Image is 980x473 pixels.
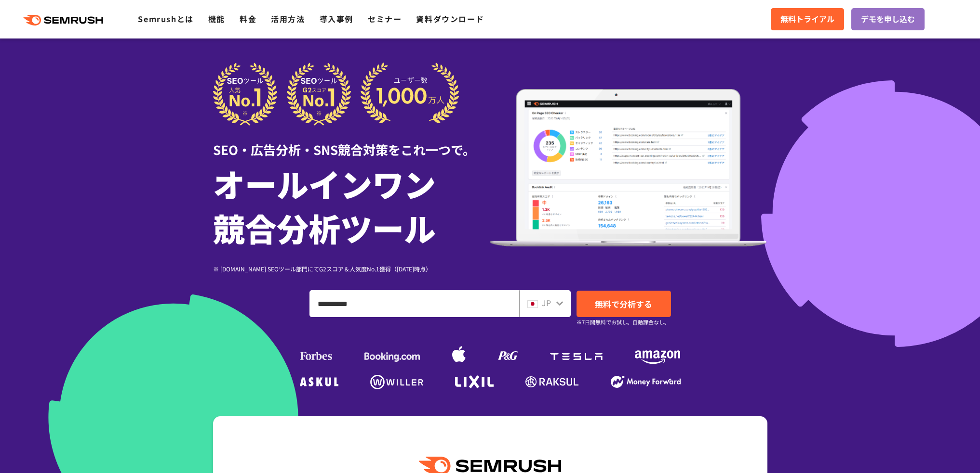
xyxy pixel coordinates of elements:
a: 無料トライアル [771,8,844,30]
a: 資料ダウンロード [416,13,484,25]
a: 活用方法 [271,13,305,25]
a: デモを申し込む [851,8,925,30]
span: デモを申し込む [861,13,915,26]
a: 料金 [240,13,256,25]
div: ※ [DOMAIN_NAME] SEOツール部門にてG2スコア＆人気度No.1獲得（[DATE]時点） [213,264,490,273]
a: 無料で分析する [577,291,671,317]
span: 無料で分析する [595,298,652,310]
a: 導入事例 [320,13,353,25]
span: JP [542,297,551,308]
div: SEO・広告分析・SNS競合対策をこれ一つで。 [213,126,490,159]
h1: オールインワン 競合分析ツール [213,161,490,250]
a: 機能 [208,13,225,25]
small: ※7日間無料でお試し。自動課金なし。 [577,318,670,327]
input: ドメイン、キーワードまたはURLを入力してください [310,291,519,317]
a: セミナー [368,13,402,25]
a: Semrushとは [138,13,193,25]
span: 無料トライアル [780,13,834,26]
